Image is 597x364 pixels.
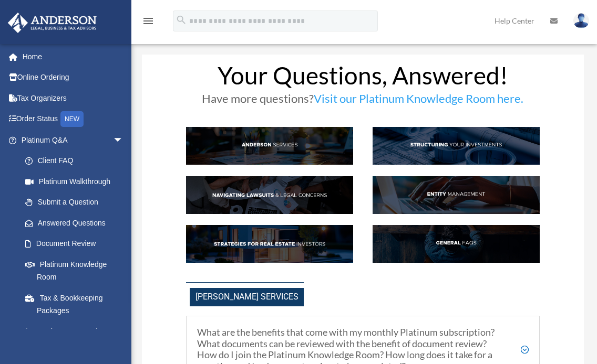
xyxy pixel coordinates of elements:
a: Submit a Question [15,192,139,213]
img: AndServ_hdr [186,127,353,165]
a: Home [7,46,139,67]
img: NavLaw_hdr [186,176,353,214]
h3: Have more questions? [186,93,540,110]
a: Document Review [15,233,139,254]
div: NEW [60,111,84,127]
img: User Pic [573,13,589,28]
a: Land Trust & Deed Forum [15,321,139,342]
img: Anderson Advisors Platinum Portal [5,13,100,33]
a: Visit our Platinum Knowledge Room here. [314,91,523,111]
img: StratsRE_hdr [186,225,353,263]
a: Order StatusNEW [7,109,139,130]
a: Tax Organizers [7,88,139,109]
a: Platinum Walkthrough [15,171,139,192]
a: menu [142,18,155,27]
i: menu [142,15,155,27]
a: Client FAQ [15,151,134,172]
span: arrow_drop_down [113,130,134,151]
span: [PERSON_NAME] Services [190,288,304,306]
img: EntManag_hdr [373,176,540,214]
a: Online Ordering [7,67,139,88]
h1: Your Questions, Answered! [186,63,540,93]
a: Tax & Bookkeeping Packages [15,287,139,321]
img: StructInv_hdr [373,127,540,165]
img: GenFAQ_hdr [373,225,540,263]
a: Platinum Knowledge Room [15,254,139,287]
i: search [176,14,187,26]
a: Answered Questions [15,212,139,233]
a: Platinum Q&Aarrow_drop_down [7,130,139,151]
